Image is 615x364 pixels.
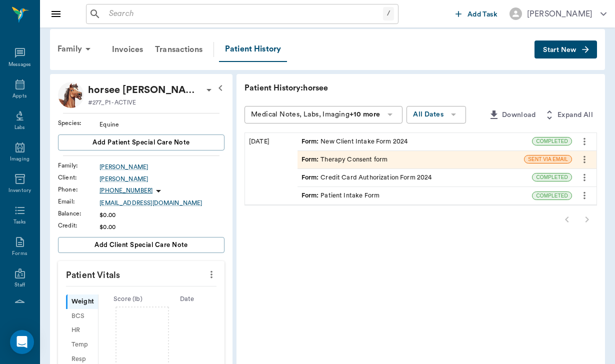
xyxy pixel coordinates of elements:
[58,185,99,194] div: Phone :
[301,137,408,146] div: New Client Intake Form 2024
[58,237,224,253] button: Add client Special Care Note
[99,186,152,195] p: [PHONE_NUMBER]
[524,155,571,163] span: SENT VIA EMAIL
[301,155,321,164] span: Form :
[66,323,98,338] div: HR
[94,239,188,250] span: Add client Special Care Note
[88,82,203,98] div: horsee Mead
[301,173,321,182] span: Form :
[58,134,224,150] button: Add patient Special Care Note
[8,187,31,194] div: Inventory
[46,4,66,24] button: Close drawer
[534,40,597,59] button: Start New
[58,261,224,286] p: Patient Vitals
[301,137,321,146] span: Form :
[99,222,224,231] div: $0.00
[13,218,26,226] div: Tasks
[10,155,29,163] div: Imaging
[58,209,99,218] div: Balance :
[576,169,592,186] button: more
[576,187,592,204] button: more
[451,4,501,23] button: Add Task
[484,106,539,124] button: Download
[98,294,157,304] div: Score ( lb )
[219,37,287,62] a: Patient History
[301,155,388,164] div: Therapy Consent form
[301,173,432,182] div: Credit Card Authorization Form 2024
[99,120,224,129] div: Equine
[532,137,571,145] span: COMPLETED
[58,221,99,230] div: Credit :
[51,37,100,61] div: Family
[203,266,219,283] button: more
[12,92,26,100] div: Appts
[99,198,224,207] a: [EMAIL_ADDRESS][DOMAIN_NAME]
[244,82,544,94] p: Patient History: horsee
[58,118,99,127] div: Species :
[251,108,380,121] div: Medical Notes, Labs, Imaging
[66,294,98,309] div: Weight
[66,337,98,352] div: Temp
[301,191,321,200] span: Form :
[88,82,203,98] p: horsee [PERSON_NAME]
[532,192,571,199] span: COMPLETED
[576,151,592,168] button: more
[88,98,136,107] p: #277_P1 - ACTIVE
[539,106,597,124] button: Expand All
[301,191,380,200] div: Patient Intake Form
[527,8,592,20] div: [PERSON_NAME]
[14,124,25,131] div: Labs
[10,330,34,354] div: Open Intercom Messenger
[8,61,31,68] div: Messages
[58,82,84,108] img: Profile Image
[557,109,593,121] span: Expand All
[406,106,466,123] button: All Dates
[105,7,383,21] input: Search
[501,4,614,23] button: [PERSON_NAME]
[106,37,149,61] a: Invoices
[58,161,99,170] div: Family :
[532,173,571,181] span: COMPLETED
[58,197,99,206] div: Email :
[58,173,99,182] div: Client :
[157,294,216,304] div: Date
[66,309,98,323] div: BCS
[149,37,208,61] a: Transactions
[99,210,224,219] div: $0.00
[92,137,189,148] span: Add patient Special Care Note
[12,250,27,257] div: Forms
[99,162,224,171] a: [PERSON_NAME]
[14,281,25,289] div: Staff
[245,133,297,205] div: [DATE]
[576,133,592,150] button: more
[349,111,380,118] b: +10 more
[99,174,224,183] a: [PERSON_NAME]
[383,7,394,20] div: /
